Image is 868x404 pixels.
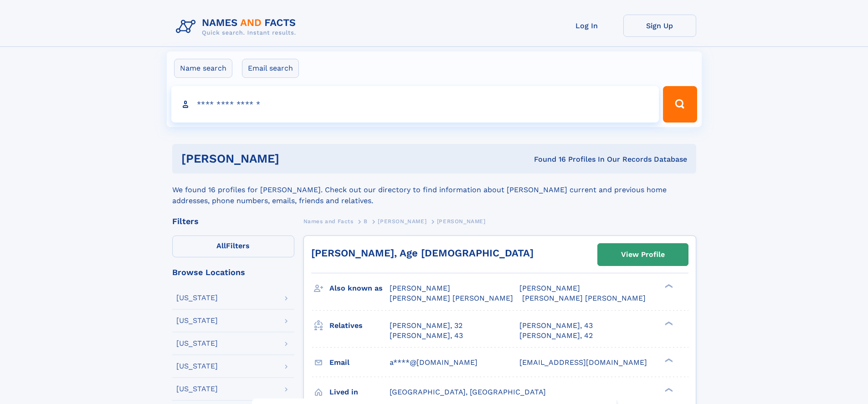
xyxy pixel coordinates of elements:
img: Logo Names and Facts [172,15,303,39]
span: [PERSON_NAME] [378,218,426,225]
a: [PERSON_NAME], 43 [390,331,463,341]
h3: Email [329,355,390,370]
span: [PERSON_NAME] [PERSON_NAME] [522,294,646,302]
h3: Lived in [329,384,390,400]
a: [PERSON_NAME] [378,215,426,227]
a: Names and Facts [303,215,354,227]
span: [PERSON_NAME] [390,284,450,292]
label: Filters [172,235,294,257]
h1: [PERSON_NAME] [181,153,407,164]
div: ❯ [663,387,673,393]
label: Name search [174,59,232,78]
div: ❯ [663,357,673,363]
span: All [216,241,226,250]
div: View Profile [621,244,665,265]
input: search input [171,86,659,123]
span: [GEOGRAPHIC_DATA], [GEOGRAPHIC_DATA] [390,388,546,396]
div: [US_STATE] [176,317,218,324]
div: [US_STATE] [176,340,218,347]
h3: Also known as [329,281,390,296]
div: We found 16 profiles for [PERSON_NAME]. Check out our directory to find information about [PERSON... [172,174,696,206]
a: Sign Up [623,15,696,37]
div: ❯ [663,283,673,289]
a: [PERSON_NAME], Age [DEMOGRAPHIC_DATA] [311,247,534,259]
a: Log In [550,15,623,37]
a: View Profile [598,244,688,266]
div: [US_STATE] [176,294,218,302]
div: ❯ [663,320,673,326]
div: [US_STATE] [176,385,218,393]
div: [US_STATE] [176,363,218,370]
a: B [364,215,368,227]
label: Email search [242,59,299,78]
div: Found 16 Profiles In Our Records Database [406,154,687,164]
h3: Relatives [329,318,390,333]
button: Search Button [663,86,697,123]
span: [PERSON_NAME] [437,218,486,225]
a: [PERSON_NAME], 43 [519,321,593,331]
span: B [364,218,368,225]
a: [PERSON_NAME], 42 [519,331,593,341]
span: [PERSON_NAME] [519,284,580,292]
span: [PERSON_NAME] [PERSON_NAME] [390,294,513,302]
div: Filters [172,217,294,225]
a: [PERSON_NAME], 32 [390,321,462,331]
span: [EMAIL_ADDRESS][DOMAIN_NAME] [519,358,647,367]
div: Browse Locations [172,268,294,276]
